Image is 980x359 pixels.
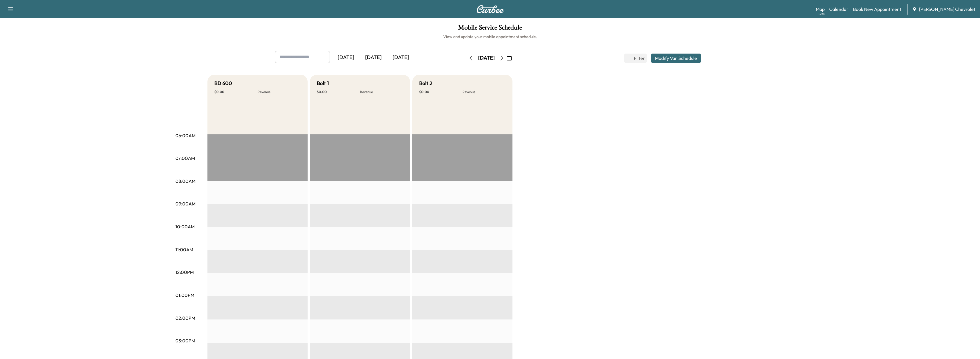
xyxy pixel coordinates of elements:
[175,178,195,185] p: 08:00AM
[175,292,194,299] p: 01:00PM
[317,79,329,87] h5: Bolt 1
[829,6,848,13] a: Calendar
[419,79,432,87] h5: Bolt 2
[634,55,644,62] span: Filter
[853,6,901,13] a: Book New Appointment
[175,315,195,321] p: 02:00PM
[476,5,504,13] img: Curbee Logo
[478,54,495,62] div: [DATE]
[816,6,825,13] a: MapBeta
[332,51,360,64] div: [DATE]
[462,90,506,94] p: Revenue
[175,223,195,230] p: 10:00AM
[175,200,195,207] p: 09:00AM
[175,246,193,253] p: 11:00AM
[214,90,258,94] p: $ 0.00
[6,24,974,34] h1: Mobile Service Schedule
[214,79,232,87] h5: BD 600
[317,90,360,94] p: $ 0.00
[387,51,415,64] div: [DATE]
[175,155,195,162] p: 07:00AM
[360,51,387,64] div: [DATE]
[360,90,403,94] p: Revenue
[258,90,301,94] p: Revenue
[919,6,975,13] span: [PERSON_NAME] Chevrolet
[6,34,974,40] h6: View and update your mobile appointment schedule.
[175,337,195,344] p: 03:00PM
[419,90,462,94] p: $ 0.00
[651,54,701,63] button: Modify Van Schedule
[624,54,647,63] button: Filter
[175,132,195,139] p: 06:00AM
[819,12,825,16] div: Beta
[175,269,194,276] p: 12:00PM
